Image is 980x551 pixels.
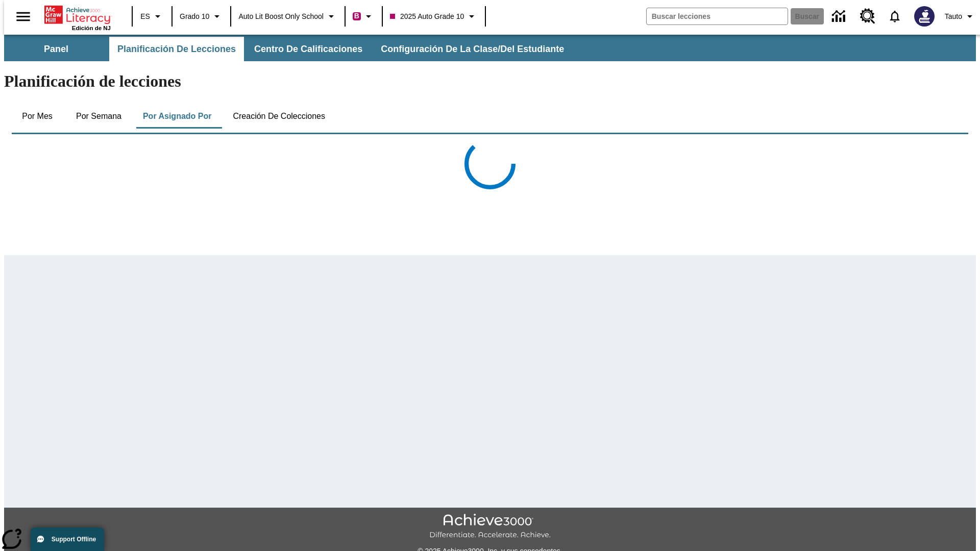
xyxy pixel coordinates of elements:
[68,104,130,129] button: Por semana
[390,11,464,22] span: 2025 Auto Grade 10
[647,8,788,24] input: Buscar campo
[945,11,962,22] span: Tauto
[854,3,881,30] a: Centro de recursos, Se abrirá en una pestaña nueva.
[429,514,551,540] img: Achieve3000 Differentiate Accelerate Achieve
[8,2,38,32] button: Abrir el menú lateral
[44,4,111,31] div: Portada
[908,3,941,30] button: Escoja un nuevo avatar
[349,7,379,26] button: Boost El color de la clase es rojo violeta. Cambiar el color de la clase.
[176,7,227,26] button: Grado: Grado 10, Elige un grado
[140,11,150,22] span: ES
[109,37,244,61] button: Planificación de lecciones
[234,7,341,26] button: Escuela: Auto Lit Boost only School, Seleccione su escuela
[914,6,935,27] img: Avatar
[246,37,371,61] button: Centro de calificaciones
[386,7,482,26] button: Clase: 2025 Auto Grade 10, Selecciona una clase
[4,72,976,91] h1: Planificación de lecciones
[373,37,572,61] button: Configuración de la clase/del estudiante
[5,37,107,61] button: Panel
[31,528,104,551] button: Support Offline
[354,10,359,22] span: B
[4,37,573,61] div: Subbarra de navegación
[72,25,111,31] span: Edición de NJ
[180,11,209,22] span: Grado 10
[225,104,333,129] button: Creación de colecciones
[941,7,980,26] button: Perfil/Configuración
[44,5,111,25] a: Portada
[826,3,854,31] a: Centro de información
[135,104,220,129] button: Por asignado por
[136,7,168,26] button: Lenguaje: ES, Selecciona un idioma
[4,35,976,61] div: Subbarra de navegación
[881,3,908,30] a: Notificaciones
[52,536,96,543] span: Support Offline
[238,11,324,22] span: Auto Lit Boost only School
[12,104,63,129] button: Por mes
